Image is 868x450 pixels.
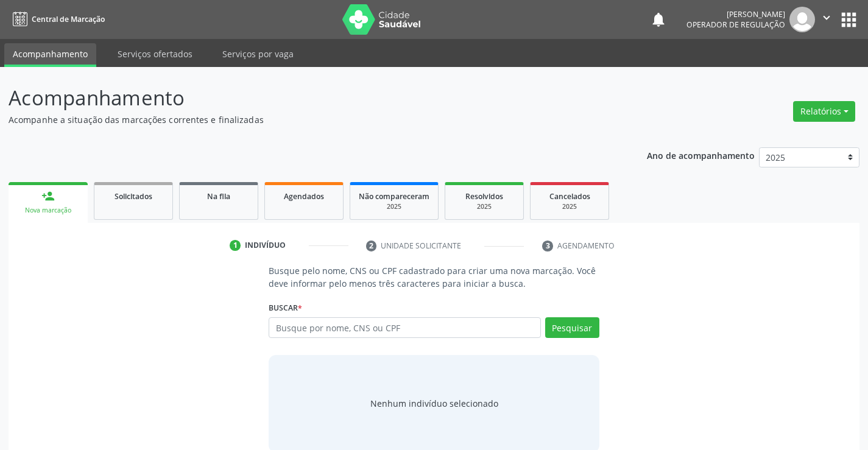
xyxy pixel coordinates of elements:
[549,191,590,202] span: Cancelados
[245,240,286,251] div: Indivíduo
[545,317,599,338] button: Pesquisar
[109,43,201,65] a: Serviços ofertados
[4,43,96,67] a: Acompanhamento
[9,83,604,113] p: Acompanhamento
[284,191,324,202] span: Agendados
[9,9,105,29] a: Central de Marcação
[214,43,302,65] a: Serviços por vaga
[17,206,79,215] div: Nova marcação
[359,191,429,202] span: Não compareceram
[230,240,241,251] div: 1
[9,113,604,126] p: Acompanhe a situação das marcações correntes e finalizadas
[650,11,667,28] button: notifications
[465,191,503,202] span: Resolvidos
[115,191,152,202] span: Solicitados
[454,202,515,211] div: 2025
[686,19,785,30] span: Operador de regulação
[359,202,429,211] div: 2025
[838,9,859,30] button: apps
[789,7,815,32] img: img
[686,9,785,19] div: [PERSON_NAME]
[269,298,302,317] label: Buscar
[207,191,230,202] span: Na fila
[647,147,755,163] p: Ano de acompanhamento
[32,14,105,24] span: Central de Marcação
[793,101,855,122] button: Relatórios
[269,317,540,338] input: Busque por nome, CNS ou CPF
[539,202,600,211] div: 2025
[815,7,838,32] button: 
[41,189,55,203] div: person_add
[820,11,833,24] i: 
[370,397,498,410] div: Nenhum indivíduo selecionado
[269,264,599,290] p: Busque pelo nome, CNS ou CPF cadastrado para criar uma nova marcação. Você deve informar pelo men...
